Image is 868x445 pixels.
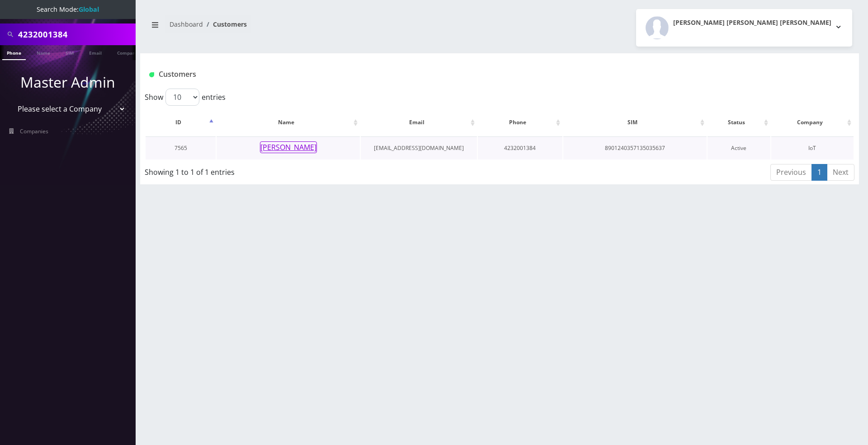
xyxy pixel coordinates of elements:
td: Active [708,136,770,159]
th: Name: activate to sort column ascending [217,109,360,136]
nav: breadcrumb [147,15,493,41]
th: Phone: activate to sort column ascending [478,109,562,136]
td: [EMAIL_ADDRESS][DOMAIN_NAME] [361,136,477,159]
input: Search All Companies [18,26,133,43]
select: Showentries [165,89,199,106]
h1: Customers [149,70,731,79]
a: Name [32,45,55,59]
a: SIM [61,45,78,59]
a: Phone [2,45,26,60]
td: IoT [771,136,854,159]
a: Company [113,45,143,59]
a: Previous [770,164,812,181]
h2: [PERSON_NAME] [PERSON_NAME] [PERSON_NAME] [673,19,831,27]
a: Next [827,164,854,181]
span: Search Mode: [37,5,99,14]
button: [PERSON_NAME] [PERSON_NAME] [PERSON_NAME] [636,9,852,47]
strong: Global [79,5,99,14]
th: SIM: activate to sort column ascending [563,109,707,136]
span: Companies [20,127,48,135]
a: 1 [811,164,827,181]
a: Email [85,45,106,59]
th: Status: activate to sort column ascending [708,109,770,136]
th: ID: activate to sort column descending [146,109,216,136]
th: Company: activate to sort column ascending [771,109,854,136]
label: Show entries [145,89,226,106]
li: Customers [203,19,247,29]
th: Email: activate to sort column ascending [361,109,477,136]
td: 4232001384 [478,136,562,159]
button: [PERSON_NAME] [260,141,317,153]
td: 7565 [146,136,216,159]
td: 8901240357135035637 [563,136,707,159]
div: Showing 1 to 1 of 1 entries [145,163,434,178]
a: Dashboard [170,20,203,28]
